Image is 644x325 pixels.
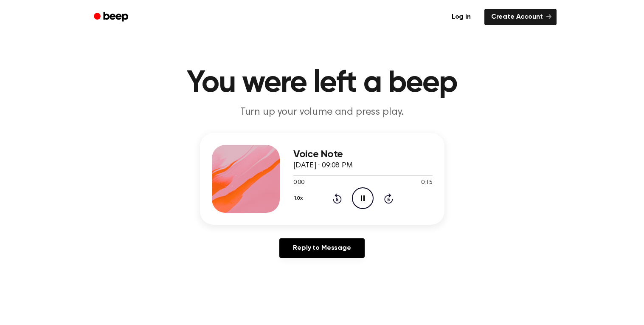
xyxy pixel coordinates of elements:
[484,9,557,25] a: Create Account
[293,162,353,170] span: [DATE] · 09:08 PM
[279,238,364,258] a: Reply to Message
[159,105,485,119] p: Turn up your volume and press play.
[293,191,306,206] button: 1.0x
[421,178,432,187] span: 0:15
[105,68,540,99] h1: You were left a beep
[88,9,136,25] a: Beep
[293,178,304,187] span: 0:00
[443,7,479,27] a: Log in
[293,149,433,160] h3: Voice Note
